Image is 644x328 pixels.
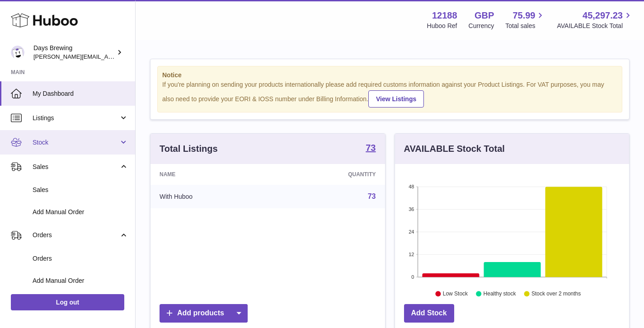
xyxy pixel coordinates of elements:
[150,185,274,208] td: With Huboo
[11,46,24,59] img: greg@daysbrewing.com
[162,71,617,80] strong: Notice
[409,184,414,189] text: 48
[409,229,414,234] text: 24
[162,80,617,108] div: If you're planning on sending your products internationally please add required customs informati...
[404,304,454,323] a: Add Stock
[33,53,181,60] span: [PERSON_NAME][EMAIL_ADDRESS][DOMAIN_NAME]
[483,291,516,297] text: Healthy stock
[557,22,633,30] span: AVAILABLE Stock Total
[368,192,376,200] a: 73
[150,164,274,185] th: Name
[33,89,128,98] span: My Dashboard
[33,138,119,147] span: Stock
[583,9,623,22] span: 45,297.23
[33,186,128,194] span: Sales
[160,304,248,323] a: Add products
[409,252,414,257] text: 12
[33,254,128,263] span: Orders
[366,143,376,152] strong: 73
[33,44,115,61] div: Days Brewing
[427,22,457,30] div: Huboo Ref
[512,9,535,22] span: 75.99
[33,208,128,216] span: Add Manual Order
[505,22,545,30] span: Total sales
[11,294,124,310] a: Log out
[33,231,119,239] span: Orders
[432,9,457,22] strong: 12188
[411,274,414,280] text: 0
[442,291,468,297] text: Low Stock
[409,206,414,212] text: 36
[531,291,581,297] text: Stock over 2 months
[557,9,633,30] a: 45,297.23 AVAILABLE Stock Total
[33,276,128,285] span: Add Manual Order
[475,9,494,22] strong: GBP
[33,163,119,171] span: Sales
[505,9,545,30] a: 75.99 Total sales
[33,114,119,122] span: Listings
[469,22,494,30] div: Currency
[368,90,424,108] a: View Listings
[274,164,385,185] th: Quantity
[404,143,505,155] h3: AVAILABLE Stock Total
[160,143,218,155] h3: Total Listings
[366,143,376,154] a: 73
